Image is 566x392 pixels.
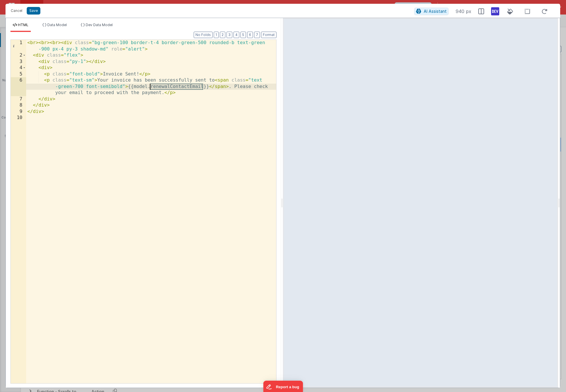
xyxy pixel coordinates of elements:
[220,32,225,38] button: 2
[11,52,26,59] div: 2
[261,32,276,38] button: Format
[27,7,40,15] button: Save
[414,8,449,15] button: AI Assistant
[233,32,239,38] button: 4
[11,40,26,52] div: 1
[11,109,26,115] div: 9
[240,32,246,38] button: 5
[194,32,213,38] button: No Folds
[254,32,260,38] button: 7
[11,96,26,103] div: 7
[47,23,67,27] span: Data Model
[11,65,26,71] div: 4
[424,9,447,14] span: AI Assistant
[11,59,26,65] div: 3
[86,23,113,27] span: Dev Data Model
[11,115,26,121] div: 10
[214,32,219,38] button: 1
[8,7,25,15] button: Cancel
[11,77,26,96] div: 6
[11,71,26,78] div: 5
[11,102,26,109] div: 8
[227,32,232,38] button: 3
[456,8,471,15] span: 940 px
[18,23,28,27] span: HTML
[247,32,253,38] button: 6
